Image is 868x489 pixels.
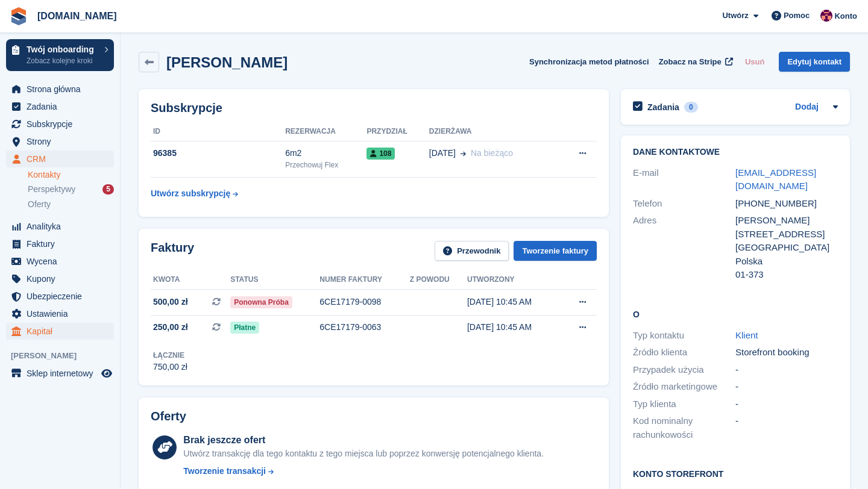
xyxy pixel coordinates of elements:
[435,241,509,261] a: Przewodnik
[6,116,114,132] a: menu
[471,148,513,158] span: Na bieżąco
[153,350,187,361] div: Łącznie
[99,366,114,381] a: Podgląd sklepu
[6,218,114,235] a: menu
[467,296,561,308] div: [DATE] 10:45 AM
[467,270,561,290] th: Utworzony
[11,350,120,362] span: [PERSON_NAME]
[6,323,114,340] a: menu
[151,241,194,261] h2: Faktury
[735,380,838,394] div: -
[633,363,735,377] div: Przypadek użycia
[183,433,544,447] div: Brak jeszcze ofert
[27,253,99,270] span: Wycena
[795,101,819,114] a: Dodaj
[633,329,735,343] div: Typ kontaktu
[183,465,266,478] div: Tworzenie transakcji
[10,7,28,25] img: stora-icon-8386f47178a22dfd0bd8f6a31ec36ba5ce8667c1dd55bd0f319d3a0aa187defe.svg
[27,45,98,54] p: Twój onboarding
[28,169,114,181] a: Kontakty
[319,270,409,290] th: Numer faktury
[27,151,99,167] span: CRM
[183,447,544,460] div: Utwórz transakcję dla tego kontaktu z tego miejsca lub poprzez konwersję potencjalnego klienta.
[102,184,114,195] div: 5
[285,122,366,142] th: Rezerwacja
[735,214,838,241] div: [PERSON_NAME][STREET_ADDRESS]
[230,270,319,290] th: Status
[285,147,366,160] div: 6m2
[27,133,99,150] span: Strony
[151,410,186,423] h2: Oferty
[654,52,735,72] a: Zobacz na Stripe
[735,363,838,377] div: -
[659,56,722,68] span: Zobacz na Stripe
[6,39,114,71] a: Twój onboarding Zobacz kolejne kroki
[684,102,698,113] div: 0
[151,122,285,142] th: ID
[28,184,75,195] span: Perspektywy
[6,81,114,98] a: menu
[834,10,857,22] span: Konto
[429,122,558,142] th: Dzierżawa
[740,52,770,72] button: Usuń
[820,10,832,22] img: Mateusz Kacwin
[633,308,838,320] h2: O
[6,133,114,150] a: menu
[6,365,114,382] a: menu
[27,235,99,252] span: Faktury
[633,380,735,394] div: Źródło marketingowe
[183,465,544,478] a: Tworzenie transakcji
[27,218,99,235] span: Analityka
[633,414,735,441] div: Kod nominalny rachunkowości
[6,253,114,270] a: menu
[319,321,409,334] div: 6CE17179-0063
[230,322,259,334] span: Płatne
[27,305,99,322] span: Ustawienia
[735,397,838,411] div: -
[722,10,748,22] span: Utwórz
[230,296,292,308] span: Ponowna próba
[27,55,98,66] p: Zobacz kolejne kroki
[529,52,649,72] button: Synchronizacja metod płatności
[28,199,51,210] span: Oferty
[735,414,838,441] div: -
[27,98,99,115] span: Zadania
[514,241,597,261] a: Tworzenie faktury
[366,122,429,142] th: Przydział
[153,296,188,308] span: 500,00 zł
[735,255,838,269] div: Polska
[27,365,99,382] span: Sklep internetowy
[633,166,735,193] div: E-mail
[633,197,735,211] div: Telefon
[429,147,456,160] span: [DATE]
[151,270,230,290] th: Kwota
[633,148,838,157] h2: Dane kontaktowe
[467,321,561,334] div: [DATE] 10:45 AM
[735,241,838,255] div: [GEOGRAPHIC_DATA]
[735,346,838,360] div: Storefront booking
[27,270,99,287] span: Kupony
[735,197,838,211] div: [PHONE_NUMBER]
[28,198,114,211] a: Oferty
[285,160,366,170] div: Przechowuj Flex
[735,330,758,340] a: Klient
[6,288,114,305] a: menu
[27,288,99,305] span: Ubezpieczenie
[319,296,409,308] div: 6CE17179-0098
[33,6,122,26] a: [DOMAIN_NAME]
[6,151,114,167] a: menu
[6,235,114,252] a: menu
[166,54,288,70] h2: [PERSON_NAME]
[6,98,114,115] a: menu
[151,182,238,205] a: Utwórz subskrypcję
[633,214,735,282] div: Adres
[28,183,114,196] a: Perspektywy 5
[27,323,99,340] span: Kapitał
[779,52,850,72] a: Edytuj kontakt
[153,361,187,373] div: 750,00 zł
[151,187,230,200] div: Utwórz subskrypcję
[366,148,395,160] span: 108
[633,467,838,479] h2: Konto Storefront
[735,268,838,282] div: 01-373
[410,270,467,290] th: Z powodu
